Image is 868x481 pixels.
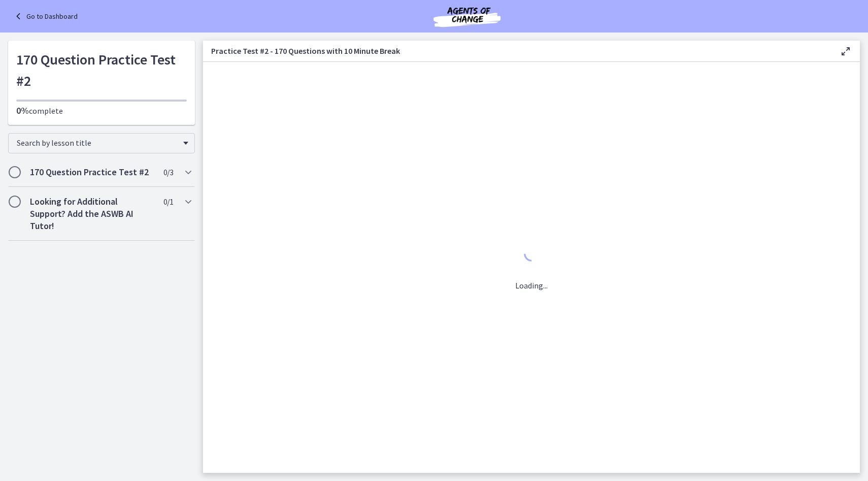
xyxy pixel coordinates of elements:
p: Loading... [515,279,548,292]
span: 0 / 3 [163,166,173,178]
div: 1 [515,244,548,267]
h2: Looking for Additional Support? Add the ASWB AI Tutor! [30,196,154,232]
h2: 170 Question Practice Test #2 [30,166,154,178]
p: complete [16,105,187,117]
h3: Practice Test #2 - 170 Questions with 10 Minute Break [211,45,823,57]
h1: 170 Question Practice Test #2 [16,49,187,91]
span: Search by lesson title [17,138,178,148]
span: 0% [16,105,29,116]
img: Agents of Change [406,4,528,28]
a: Go to Dashboard [12,10,78,22]
div: Search by lesson title [8,133,195,153]
span: 0 / 1 [163,196,173,208]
